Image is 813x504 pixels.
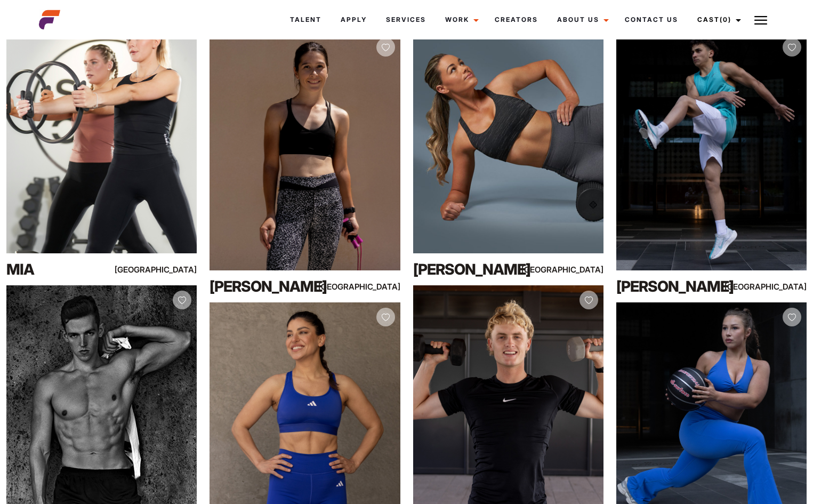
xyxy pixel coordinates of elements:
div: [PERSON_NAME] [413,259,527,280]
a: About Us [548,5,615,34]
a: Talent [280,5,331,34]
div: [GEOGRAPHIC_DATA] [140,263,197,276]
span: (0) [720,15,731,23]
img: Burger icon [754,14,767,27]
a: Cast(0) [688,5,747,34]
div: [GEOGRAPHIC_DATA] [750,280,807,293]
div: [PERSON_NAME] [616,276,730,297]
a: Contact Us [615,5,688,34]
a: Services [376,5,436,34]
a: Creators [485,5,548,34]
img: cropped-aefm-brand-fav-22-square.png [39,9,60,30]
div: Mia [6,259,120,280]
div: [GEOGRAPHIC_DATA] [546,263,603,276]
a: Apply [331,5,376,34]
div: [GEOGRAPHIC_DATA] [343,280,400,293]
div: [PERSON_NAME] [210,276,324,297]
a: Work [436,5,485,34]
